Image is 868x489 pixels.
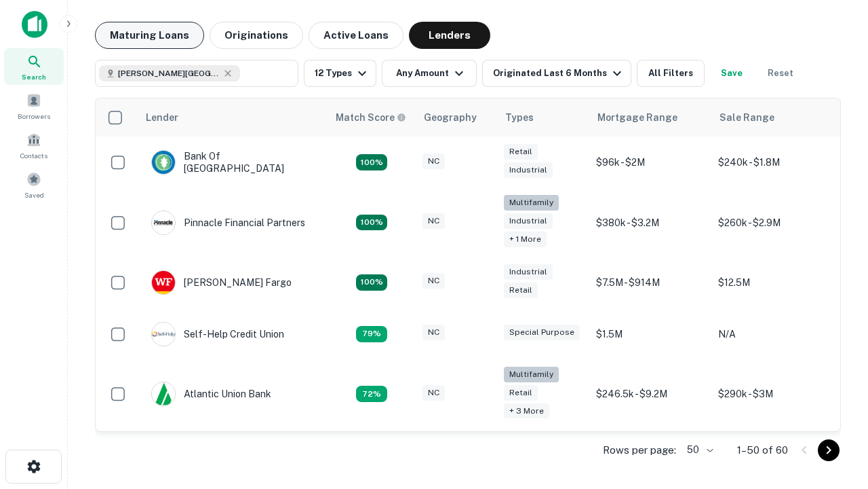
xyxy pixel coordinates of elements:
[800,337,868,402] iframe: Chat Widget
[4,166,64,203] a: Saved
[504,367,559,382] div: Multifamily
[356,215,387,231] div: Matching Properties: 25, hasApolloMatch: undefined
[497,98,589,137] th: Types
[759,60,802,87] button: Reset
[356,274,387,291] div: Matching Properties: 15, hasApolloMatch: undefined
[505,109,534,126] div: Types
[151,382,271,406] div: Atlantic Union Bank
[24,189,44,200] span: Saved
[382,60,477,87] button: Any Amount
[118,67,220,79] span: [PERSON_NAME][GEOGRAPHIC_DATA], [GEOGRAPHIC_DATA]
[504,232,547,247] div: + 1 more
[504,325,580,340] div: Special Purpose
[637,60,705,87] button: All Filters
[422,385,445,401] div: NC
[589,98,711,137] th: Mortgage Range
[504,195,559,211] div: Multifamily
[818,439,840,461] button: Go to next page
[309,22,403,49] button: Active Loans
[589,308,711,360] td: $1.5M
[504,162,553,178] div: Industrial
[711,360,833,429] td: $290k - $3M
[304,60,376,87] button: 12 Types
[482,60,631,87] button: Originated Last 6 Months
[589,360,711,429] td: $246.5k - $9.2M
[504,264,553,280] div: Industrial
[151,322,284,346] div: Self-help Credit Union
[138,98,328,137] th: Lender
[152,211,175,234] img: picture
[737,442,788,458] p: 1–50 of 60
[603,442,676,458] p: Rows per page:
[18,111,50,122] span: Borrowers
[409,22,490,49] button: Lenders
[422,325,445,340] div: NC
[682,440,715,460] div: 50
[589,137,711,188] td: $96k - $2M
[22,71,46,82] span: Search
[152,323,175,346] img: picture
[210,22,303,49] button: Originations
[151,270,292,295] div: [PERSON_NAME] Fargo
[719,109,774,126] div: Sale Range
[152,271,175,294] img: picture
[422,153,445,169] div: NC
[711,257,833,308] td: $12.5M
[711,188,833,257] td: $260k - $2.9M
[416,98,497,137] th: Geography
[424,109,477,126] div: Geography
[152,151,175,174] img: picture
[422,273,445,289] div: NC
[589,257,711,308] td: $7.5M - $914M
[22,11,47,38] img: capitalize-icon.png
[504,213,553,229] div: Industrial
[504,385,538,401] div: Retail
[597,109,677,126] div: Mortgage Range
[4,48,64,85] a: Search
[711,98,833,137] th: Sale Range
[504,144,538,160] div: Retail
[336,110,406,125] div: Capitalize uses an advanced AI algorithm to match your search with the best lender. The match sco...
[95,22,204,49] button: Maturing Loans
[328,98,416,137] th: Capitalize uses an advanced AI algorithm to match your search with the best lender. The match sco...
[711,137,833,188] td: $240k - $1.8M
[493,65,625,81] div: Originated Last 6 Months
[356,154,387,170] div: Matching Properties: 14, hasApolloMatch: undefined
[422,213,445,229] div: NC
[356,386,387,402] div: Matching Properties: 10, hasApolloMatch: undefined
[151,150,314,175] div: Bank Of [GEOGRAPHIC_DATA]
[151,211,305,235] div: Pinnacle Financial Partners
[152,382,175,405] img: picture
[711,308,833,360] td: N/A
[589,188,711,257] td: $380k - $3.2M
[20,150,47,161] span: Contacts
[504,283,538,298] div: Retail
[4,127,64,164] a: Contacts
[4,88,64,124] a: Borrowers
[504,403,549,419] div: + 3 more
[336,110,403,125] h6: Match Score
[146,109,178,126] div: Lender
[710,60,753,87] button: Save your search to get updates of matches that match your search criteria.
[356,326,387,342] div: Matching Properties: 11, hasApolloMatch: undefined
